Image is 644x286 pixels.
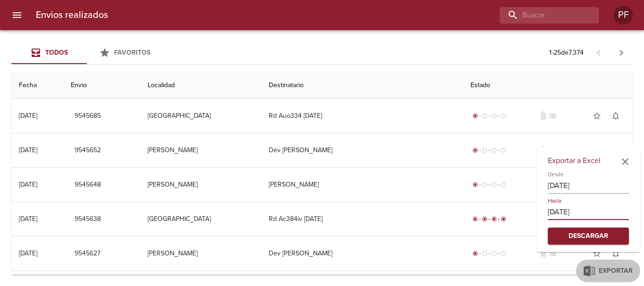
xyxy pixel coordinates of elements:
span: radio_button_unchecked [491,147,497,153]
button: Agregar a favoritos [587,244,606,263]
div: [DATE] [19,180,37,188]
span: No tiene pedido asociado [548,249,557,258]
span: star_border [592,146,602,155]
span: Descargar [555,230,621,242]
span: radio_button_checked [491,216,497,222]
div: Entregado [471,214,508,224]
td: [PERSON_NAME] [140,237,261,270]
h6: Envios realizados [36,8,108,23]
span: radio_button_unchecked [491,251,497,256]
span: radio_button_unchecked [491,113,497,119]
button: 9545638 [71,211,105,228]
span: radio_button_unchecked [491,182,497,188]
td: [GEOGRAPHIC_DATA] [140,99,261,133]
span: Todos [45,49,68,57]
span: radio_button_unchecked [501,182,506,188]
span: No tiene documentos adjuntos [538,146,548,155]
span: 9545638 [74,213,101,225]
button: 9545685 [71,107,105,125]
div: Generado [471,180,508,189]
span: radio_button_checked [501,216,506,222]
input: buscar [500,7,583,24]
span: radio_button_unchecked [482,182,487,188]
button: 9545652 [71,142,105,159]
th: Estado [463,72,633,99]
td: [PERSON_NAME] [140,133,261,167]
div: [DATE] [19,215,37,223]
div: [DATE] [19,112,37,120]
label: Hasta [548,198,561,204]
span: Pagina anterior [587,48,610,57]
span: star_border [592,249,602,258]
button: Agregar a favoritos [587,106,606,125]
span: radio_button_unchecked [482,251,487,256]
td: [GEOGRAPHIC_DATA] [140,202,261,236]
button: Descargar [548,228,629,245]
span: radio_button_checked [472,216,478,222]
span: No tiene documentos adjuntos [538,249,548,258]
th: Localidad [140,72,261,99]
span: radio_button_checked [472,251,478,256]
span: radio_button_unchecked [482,113,487,119]
div: Generado [471,146,508,155]
span: radio_button_unchecked [501,147,506,153]
td: [PERSON_NAME] [140,168,261,202]
button: menu [6,4,28,26]
td: [PERSON_NAME] [261,168,463,202]
button: 9545648 [71,176,105,194]
span: notifications_none [611,146,620,155]
p: 1 - 25 de 7.374 [549,48,584,57]
div: [DATE] [19,146,37,154]
th: Destinatario [261,72,463,99]
button: Activar notificaciones [606,141,625,160]
span: radio_button_checked [472,182,478,188]
span: No tiene pedido asociado [548,146,557,155]
h6: Exportar a Excel [548,154,629,167]
th: Envio [63,72,140,99]
span: radio_button_unchecked [501,251,506,256]
span: 9545627 [74,248,100,260]
button: Activar notificaciones [606,106,625,125]
th: Fecha [11,72,63,99]
span: 9545652 [74,145,101,156]
td: Rd Auo334 [DATE] [261,99,463,133]
span: Favoritos [114,49,150,57]
span: No tiene pedido asociado [548,111,557,121]
span: notifications_none [611,249,620,258]
span: radio_button_unchecked [501,113,506,119]
span: radio_button_checked [482,216,487,222]
span: star_border [592,111,602,121]
span: radio_button_unchecked [482,147,487,153]
button: 9545627 [71,245,104,262]
div: Tabs Envios [11,41,162,64]
div: Generado [471,249,508,258]
td: Dev [PERSON_NAME] [261,237,463,270]
span: radio_button_checked [472,113,478,119]
td: Rd Ac384iv [DATE] [261,202,463,236]
span: 9545685 [74,110,101,122]
button: Activar notificaciones [606,244,625,263]
label: Desde [548,172,564,177]
span: 9545648 [74,179,101,191]
td: Dev [PERSON_NAME] [261,133,463,167]
div: PF [614,6,633,25]
button: Agregar a favoritos [587,141,606,160]
span: radio_button_checked [472,147,478,153]
span: notifications_none [611,111,620,121]
div: Abrir información de usuario [614,6,633,25]
div: [DATE] [19,249,37,257]
div: Generado [471,111,508,121]
span: No tiene documentos adjuntos [538,111,548,121]
span: Pagina siguiente [610,41,633,64]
